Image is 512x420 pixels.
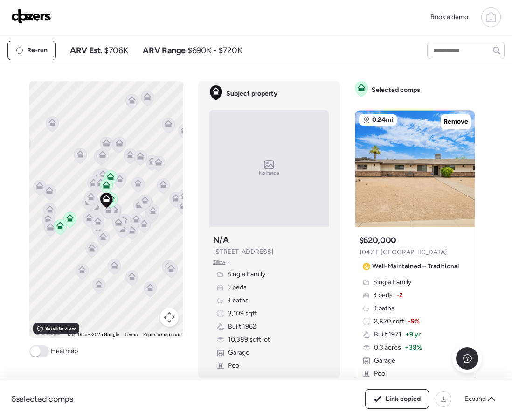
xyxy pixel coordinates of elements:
span: -2 [396,291,403,300]
span: Pool [374,369,387,378]
span: No image [259,169,279,177]
span: 3 baths [373,304,394,313]
span: Re-run [27,46,48,55]
span: Garage [228,348,249,357]
span: Book a demo [430,13,468,21]
span: Remove [443,117,468,126]
span: Heatmap [51,347,78,356]
span: Pool [228,361,241,371]
span: Satellite view [45,325,75,332]
a: Terms (opens in new tab) [125,332,138,337]
span: Single Family [227,270,265,279]
span: Subject property [226,89,277,98]
span: • [227,259,229,266]
span: Expand [464,394,486,404]
span: 10,389 sqft lot [228,335,270,344]
button: Map camera controls [160,308,179,327]
span: 3 beds [373,291,393,300]
span: 3 baths [227,296,249,305]
img: Logo [11,9,51,24]
span: Well-Maintained – Traditional [372,262,459,271]
span: Selected comps [372,85,420,95]
span: Single Family [373,278,411,287]
span: [STREET_ADDRESS] [213,247,274,257]
span: -9% [408,317,420,326]
img: Google [32,326,62,338]
span: $690K - $720K [187,45,242,56]
span: ARV Range [143,45,186,56]
h3: $620,000 [359,235,396,246]
span: 5 beds [227,283,247,292]
span: 0.24mi [372,115,393,125]
span: Link copied [386,394,421,404]
h3: N/A [213,234,229,245]
span: $706K [104,45,128,56]
a: Open this area in Google Maps (opens a new window) [32,326,62,338]
span: + 38% [405,343,422,352]
span: 2,820 sqft [374,317,404,326]
span: ARV Est. [70,45,102,56]
span: 3,109 sqft [228,309,257,318]
span: 6 selected comps [11,393,73,405]
span: Built 1971 [374,330,401,339]
span: 0.3 acres [374,343,401,352]
span: 1047 E [GEOGRAPHIC_DATA] [359,248,447,257]
a: Report a map error [143,332,180,337]
span: + 9 yr [405,330,421,339]
span: Garage [374,356,395,365]
span: Built 1962 [228,322,256,331]
span: Map Data ©2025 Google [68,332,119,337]
span: Zillow [213,259,226,266]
